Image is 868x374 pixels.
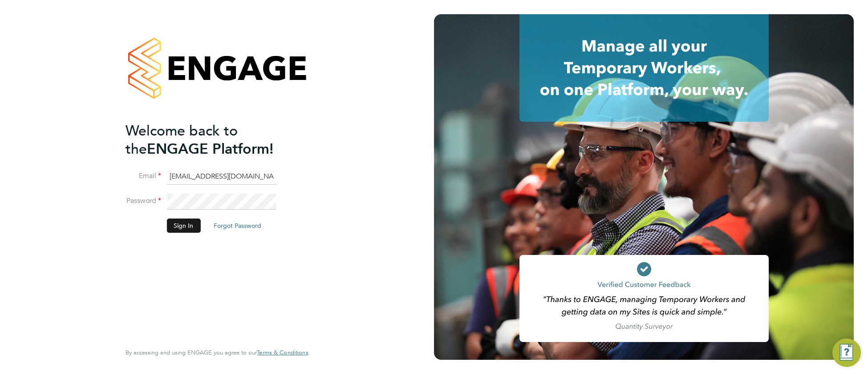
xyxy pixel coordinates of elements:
[207,219,268,233] button: Forgot Password
[166,219,200,233] button: Sign In
[832,338,861,367] button: Engage Resource Center
[126,196,161,206] label: Password
[126,122,299,158] h2: ENGAGE Platform!
[126,171,161,181] label: Email
[126,349,308,356] span: By accessing and using ENGAGE you agree to our
[257,349,308,356] span: Terms & Conditions
[126,122,238,158] span: Welcome back to the
[257,349,308,356] a: Terms & Conditions
[166,169,276,185] input: Enter your work email...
